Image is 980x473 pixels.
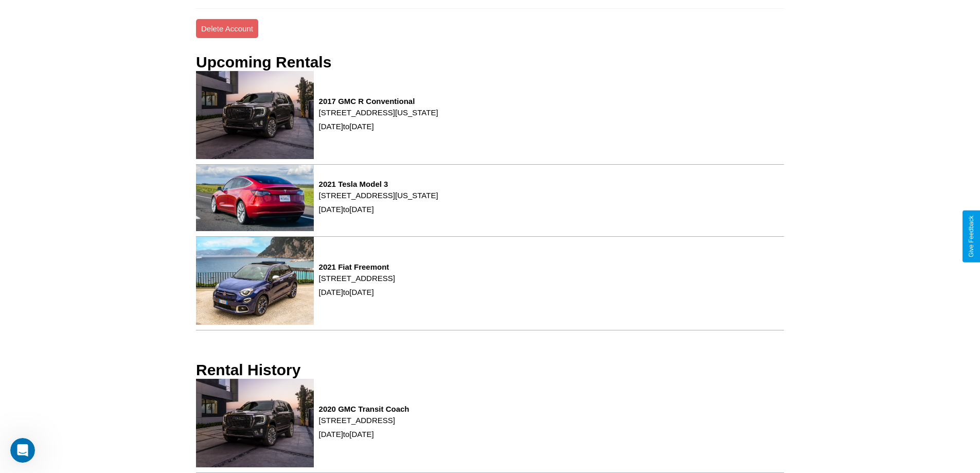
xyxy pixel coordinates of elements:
p: [STREET_ADDRESS] [319,271,395,285]
p: [STREET_ADDRESS][US_STATE] [319,106,438,119]
h3: 2021 Tesla Model 3 [319,180,438,188]
h3: Upcoming Rentals [196,54,331,71]
h3: 2020 GMC Transit Coach [319,405,409,413]
p: [DATE] to [DATE] [319,427,409,441]
h3: Rental History [196,361,300,379]
img: rental [196,165,314,231]
button: Delete Account [196,19,258,38]
p: [DATE] to [DATE] [319,202,438,216]
h3: 2017 GMC R Conventional [319,97,438,106]
p: [DATE] to [DATE] [319,119,438,133]
img: rental [196,237,314,325]
h3: 2021 Fiat Freemont [319,262,395,271]
div: Give Feedback [968,216,975,257]
p: [STREET_ADDRESS] [319,413,409,427]
img: rental [196,379,314,467]
p: [STREET_ADDRESS][US_STATE] [319,188,438,202]
img: rental [196,71,314,159]
iframe: Intercom live chat [10,438,35,463]
p: [DATE] to [DATE] [319,285,395,299]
